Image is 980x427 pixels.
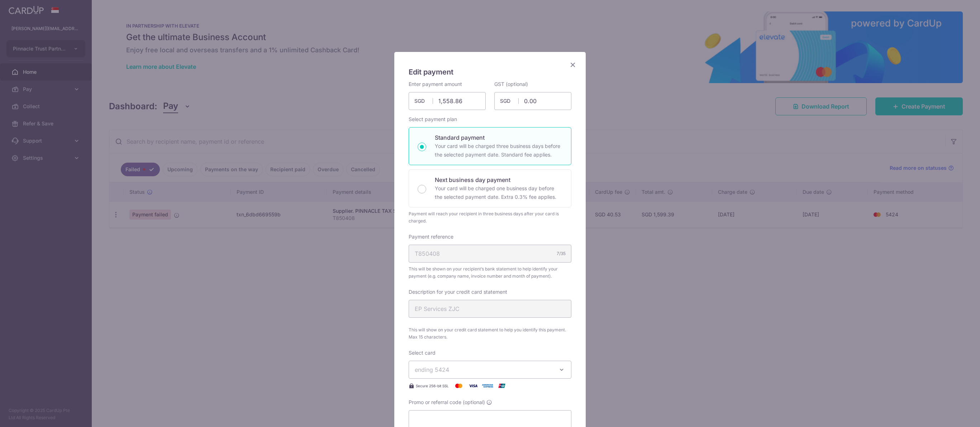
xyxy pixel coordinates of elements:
[409,349,436,356] label: Select card
[435,184,562,201] p: Your card will be charged one business day before the selected payment date. Extra 0.3% fee applies.
[409,288,507,296] label: Description for your credit card statement
[435,176,562,184] p: Next business day payment
[435,133,562,142] p: Standard payment
[409,81,462,88] label: Enter payment amount
[500,97,519,105] span: SGD
[409,233,453,240] label: Payment reference
[569,61,577,69] button: Close
[494,81,528,88] label: GST (optional)
[480,382,495,390] img: American Express
[414,97,433,105] span: SGD
[435,142,562,159] p: Your card will be charged three business days before the selected payment date. Standard fee appl...
[409,265,571,280] span: This will be shown on your recipient’s bank statement to help identify your payment (e.g. company...
[409,92,486,110] input: 0.00
[409,210,571,225] div: Payment will reach your recipient in three business days after your card is charged.
[409,326,571,341] span: This will show on your credit card statement to help you identify this payment. Max 15 characters.
[415,366,449,373] span: ending 5424
[495,382,509,390] img: UnionPay
[557,250,566,257] div: 7/35
[466,382,480,390] img: Visa
[452,382,466,390] img: Mastercard
[409,116,457,123] label: Select payment plan
[409,66,571,78] h5: Edit payment
[494,92,571,110] input: 0.00
[409,361,571,379] button: ending 5424
[416,383,449,389] span: Secure 256-bit SSL
[409,399,485,406] span: Promo or referral code (optional)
